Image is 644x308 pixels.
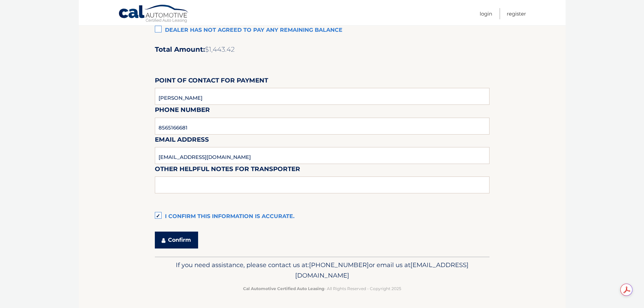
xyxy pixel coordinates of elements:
p: - All Rights Reserved - Copyright 2025 [159,285,485,292]
span: [PHONE_NUMBER] [309,261,369,269]
strong: Cal Automotive Certified Auto Leasing [243,286,324,291]
button: Confirm [155,232,198,248]
p: If you need assistance, please contact us at: or email us at [159,260,485,281]
label: Point of Contact for Payment [155,75,268,88]
label: Dealer has not agreed to pay any remaining balance [155,24,490,37]
label: I confirm this information is accurate. [155,210,490,223]
a: Register [507,8,526,19]
a: Login [480,8,492,19]
label: Other helpful notes for transporter [155,164,300,176]
span: $1,443.42 [205,45,235,53]
a: Cal Automotive [118,4,189,24]
label: Email Address [155,135,209,147]
h2: Total Amount: [155,45,490,54]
